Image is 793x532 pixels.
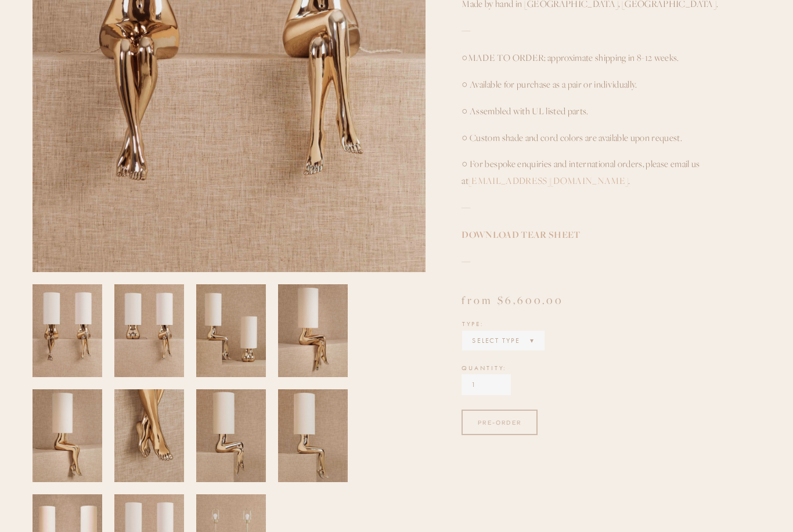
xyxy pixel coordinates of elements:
p: — [462,254,760,270]
p: — [462,23,760,39]
div: from $6,600.00 [462,295,760,306]
div: PRE-ORDER [462,410,538,435]
p: ○ Available for purchase as a pair or individually. [462,77,760,93]
p: ○ For bespoke enquiries and international orders, please email us at . [462,156,760,190]
p: ○ Assembled with UL listed parts. [462,103,760,120]
p: — [462,200,760,216]
div: PRE-ORDER [478,418,521,426]
a: [EMAIL_ADDRESS][DOMAIN_NAME] [468,175,629,187]
img: CarmenEllis_Lamps2.jpg [114,278,184,383]
div: Quantity: [462,365,760,371]
a: DOWNLOAD TEAR SHEET [462,229,580,241]
img: CarmenEllis_Lamps8.jpg [278,383,348,488]
img: CarmenEllis_Lamps5.jpg [33,383,102,488]
div: Type: [462,321,544,327]
strong: DOWNLOAD TEAR SHEET [462,228,580,241]
img: CarmenEllis_Lamps3.jpg [196,278,266,383]
img: CarmenEllis_Lamps7.jpg [196,383,266,488]
select: Select Type [463,332,543,349]
img: CarmenEllis_Lamps1.jpg [33,278,102,383]
input: Quantity [462,374,511,395]
img: CarmenEllis_Lamps4.jpg [278,278,348,383]
img: CarmenEllis_Lamps6.jpg [114,383,184,488]
p: ○ Custom shade and cord colors are available upon request. [462,130,760,147]
strong: ○ [462,51,468,64]
p: MADE TO ORDER; approximate shipping in 8-12 weeks. [462,49,760,67]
